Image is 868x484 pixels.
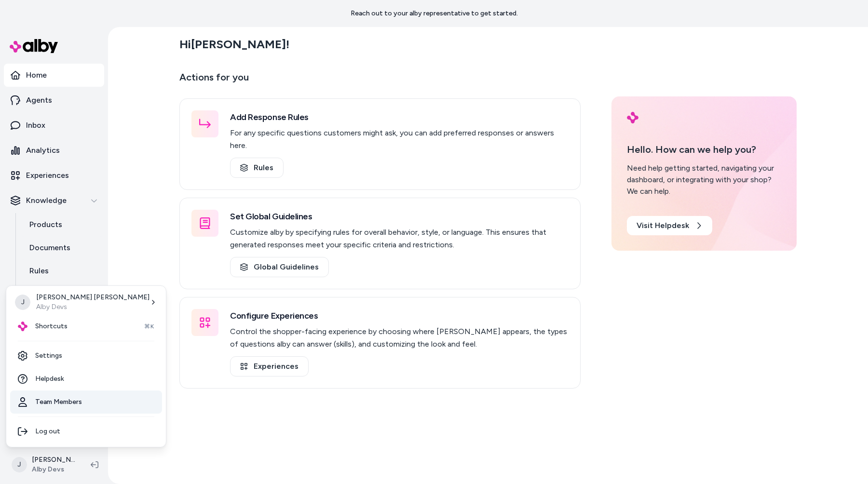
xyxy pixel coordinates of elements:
[15,295,30,310] span: J
[10,390,162,414] a: Team Members
[36,302,149,312] p: Alby Devs
[35,374,64,384] span: Helpdesk
[144,323,154,330] span: ⌘K
[10,420,162,443] div: Log out
[18,322,27,331] img: alby Logo
[36,293,149,302] p: [PERSON_NAME] [PERSON_NAME]
[35,322,68,331] span: Shortcuts
[10,344,162,367] a: Settings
